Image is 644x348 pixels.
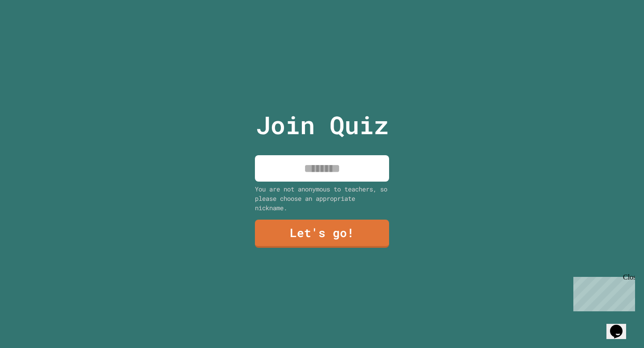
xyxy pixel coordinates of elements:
[255,184,389,212] div: You are not anonymous to teachers, so please choose an appropriate nickname.
[256,106,389,144] p: Join Quiz
[570,273,635,311] iframe: chat widget
[606,312,635,339] iframe: chat widget
[255,220,389,248] a: Let's go!
[4,4,62,57] div: Chat with us now!Close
